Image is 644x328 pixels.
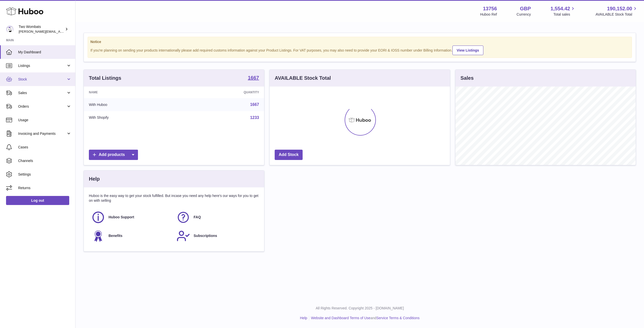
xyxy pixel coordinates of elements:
span: 190,152.00 [607,5,632,12]
div: If you're planning on sending your products internationally please add required customs informati... [90,45,629,55]
a: 1,554.42 Total sales [551,5,576,17]
span: 1,554.42 [551,5,570,12]
span: Orders [18,104,66,109]
strong: GBP [520,5,531,12]
strong: 1667 [248,75,259,80]
h3: Help [89,176,100,182]
h3: Sales [460,75,474,81]
td: With Huboo [84,98,181,111]
span: My Dashboard [18,50,71,55]
span: Huboo Support [109,215,134,220]
div: Currency [517,12,531,17]
td: With Shopify [84,111,181,124]
span: Returns [18,186,71,190]
span: Invoicing and Payments [18,131,66,136]
span: [PERSON_NAME][EMAIL_ADDRESS][PERSON_NAME][DOMAIN_NAME] [19,29,128,33]
a: View Listings [452,46,483,55]
span: Usage [18,118,71,122]
span: Stock [18,77,66,82]
a: 1667 [248,75,259,81]
h3: Total Listings [89,75,121,81]
span: Settings [18,172,71,177]
span: Subscriptions [194,233,217,238]
a: FAQ [176,211,257,224]
span: Listings [18,63,66,68]
a: 190,152.00 AVAILABLE Stock Total [595,5,638,17]
p: Huboo is the easy way to get your stock fulfilled. But incase you need any help here's our ways f... [89,193,259,203]
span: FAQ [194,215,201,220]
h3: AVAILABLE Stock Total [275,75,331,81]
a: Benefits [91,229,171,243]
a: Service Terms & Conditions [376,316,420,320]
p: All Rights Reserved. Copyright 2025 - [DOMAIN_NAME] [80,306,640,311]
a: 1233 [250,115,259,120]
span: AVAILABLE Stock Total [595,12,638,17]
a: Log out [6,196,69,205]
th: Name [84,87,181,98]
a: Website and Dashboard Terms of Use [311,316,370,320]
span: Cases [18,145,71,150]
a: Help [300,316,307,320]
a: Huboo Support [91,211,171,224]
img: philip.carroll@twowombats.com [6,25,14,33]
span: Sales [18,91,66,95]
a: Add products [89,150,138,160]
a: Add Stock [275,150,303,160]
span: Benefits [109,233,122,238]
a: 1667 [250,102,259,107]
li: and [309,316,419,320]
div: Two Wombats [19,24,64,34]
strong: 13756 [483,5,497,12]
th: Quantity [181,87,264,98]
strong: Notice [90,39,629,44]
a: Subscriptions [176,229,257,243]
span: Total sales [553,12,576,17]
span: Channels [18,158,71,163]
div: Huboo Ref [480,12,497,17]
